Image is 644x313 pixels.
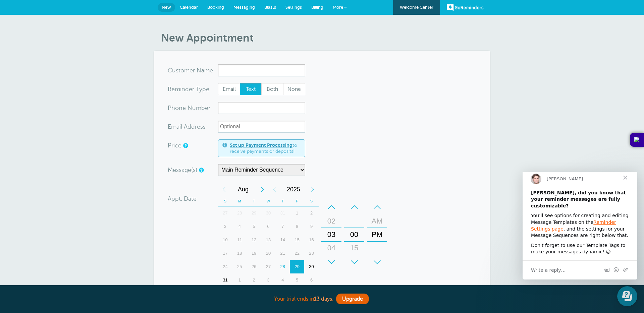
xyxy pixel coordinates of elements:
[275,233,290,247] div: Thursday, August 14
[218,233,232,247] div: 10
[304,260,319,273] div: Saturday, August 30
[218,247,232,260] div: Sunday, August 17
[247,260,261,273] div: 26
[290,260,304,273] div: Friday, August 29
[304,273,319,287] div: Saturday, September 6
[261,206,276,220] div: 30
[264,5,276,10] span: Blasts
[261,247,276,260] div: Wednesday, August 20
[304,196,319,206] th: S
[304,220,319,233] div: 9
[207,5,224,10] span: Booking
[617,286,637,306] iframe: Resource center
[290,247,304,260] div: 22
[304,247,319,260] div: Saturday, August 23
[247,273,261,287] div: Tuesday, September 2
[8,94,43,103] span: Write a reply…
[256,183,268,196] div: Next Month
[290,233,304,247] div: 15
[336,294,369,304] a: Upgrade
[275,247,290,260] div: 21
[232,233,247,247] div: Monday, August 11
[218,83,240,95] span: Email
[261,260,276,273] div: 27
[218,183,230,196] div: Previous Month
[290,273,304,287] div: Friday, September 5
[275,220,290,233] div: Thursday, August 7
[307,183,319,196] div: Next Year
[247,247,261,260] div: Tuesday, August 19
[232,220,247,233] div: Monday, August 4
[247,233,261,247] div: 12
[179,105,196,111] span: ne Nu
[268,183,280,196] div: Previous Year
[290,206,304,220] div: 1
[218,220,232,233] div: 3
[218,121,305,133] input: Optional
[161,32,490,44] h1: New Appointment
[158,3,175,12] a: New
[275,206,290,220] div: Thursday, July 31
[8,41,106,67] div: You’ll see options for creating and editing Message Templates on the , and the settings for your ...
[304,220,319,233] div: Saturday, August 9
[247,206,261,220] div: 29
[232,273,247,287] div: 1
[232,273,247,287] div: Monday, September 1
[154,292,490,306] div: Your trial ends in .
[233,5,255,10] span: Messaging
[168,167,197,173] label: Message(s)
[290,247,304,260] div: Friday, August 22
[275,220,290,233] div: 7
[168,86,209,92] label: Reminder Type
[275,273,290,287] div: Thursday, September 4
[304,273,319,287] div: 6
[247,196,261,206] th: T
[261,260,276,273] div: Wednesday, August 27
[323,241,339,255] div: 04
[275,260,290,273] div: 28
[261,83,283,95] label: Both
[261,273,276,287] div: 3
[218,206,232,220] div: Sunday, July 27
[230,142,292,148] a: Set up Payment Processing
[261,220,276,233] div: Wednesday, August 6
[230,183,256,196] span: August
[304,206,319,220] div: 2
[168,105,179,111] span: Pho
[333,5,343,10] span: More
[523,172,637,279] iframe: Intercom live chat message
[290,273,304,287] div: 5
[232,233,247,247] div: 11
[304,206,319,220] div: Saturday, August 2
[8,70,106,83] div: Don't forget to use our Template Tags to make your messages dynamic! 😉
[290,196,304,206] th: F
[275,247,290,260] div: Thursday, August 21
[290,220,304,233] div: 8
[304,233,319,247] div: 16
[218,220,232,233] div: Sunday, August 3
[247,247,261,260] div: 19
[323,228,339,241] div: 03
[199,168,203,172] a: Simple templates and custom messages will use the reminder schedule set under Settings > Reminder...
[179,124,195,130] span: il Add
[275,196,290,206] th: T
[247,273,261,287] div: 2
[218,83,240,95] label: Email
[232,220,247,233] div: 4
[346,228,362,241] div: 00
[183,143,187,148] a: An optional price for the appointment. If you set a price, you can include a payment link in your...
[218,273,232,287] div: 31
[283,83,305,95] span: None
[304,247,319,260] div: 23
[275,260,290,273] div: Today, Thursday, August 28
[218,196,232,206] th: S
[247,206,261,220] div: Tuesday, July 29
[261,233,276,247] div: 13
[323,214,339,228] div: 02
[321,200,341,269] div: Hours
[275,273,290,287] div: 4
[311,5,323,10] span: Billing
[162,5,171,10] span: New
[346,241,362,255] div: 15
